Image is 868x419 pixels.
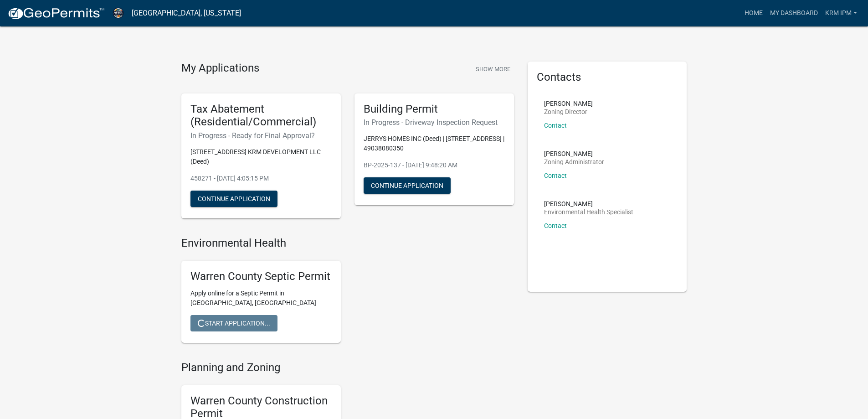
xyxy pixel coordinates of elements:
[364,103,505,116] h5: Building Permit
[544,109,593,115] p: Zoning Director
[190,191,277,207] button: Continue Application
[544,159,604,165] p: Zoning Administrator
[364,160,505,170] p: BP-2025-137 - [DATE] 9:48:20 AM
[544,222,567,229] a: Contact
[544,150,604,157] p: [PERSON_NAME]
[472,62,514,77] button: Show More
[544,122,567,129] a: Contact
[190,147,332,166] p: [STREET_ADDRESS] KRM DEVELOPMENT LLC (Deed)
[190,131,332,140] h6: In Progress - Ready for Final Approval?
[112,7,124,19] img: Warren County, Iowa
[181,62,259,75] h4: My Applications
[766,5,822,22] a: My Dashboard
[822,5,861,22] a: KRM IPM
[364,118,505,127] h6: In Progress - Driveway Inspection Request
[190,174,332,183] p: 458271 - [DATE] 4:05:15 PM
[364,134,505,153] p: JERRYS HOMES INC (Deed) | [STREET_ADDRESS] | 49038080350
[190,103,332,129] h5: Tax Abatement (Residential/Commercial)
[741,5,766,22] a: Home
[364,177,451,194] button: Continue Application
[544,209,633,215] p: Environmental Health Specialist
[181,361,514,374] h4: Planning and Zoning
[181,237,514,250] h4: Environmental Health
[198,319,270,326] span: Start Application...
[190,270,332,283] h5: Warren County Septic Permit
[132,5,241,21] a: [GEOGRAPHIC_DATA], [US_STATE]
[190,315,277,331] button: Start Application...
[537,71,678,84] h5: Contacts
[544,172,567,179] a: Contact
[544,201,633,207] p: [PERSON_NAME]
[190,289,332,308] p: Apply online for a Septic Permit in [GEOGRAPHIC_DATA], [GEOGRAPHIC_DATA]
[544,100,593,107] p: [PERSON_NAME]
